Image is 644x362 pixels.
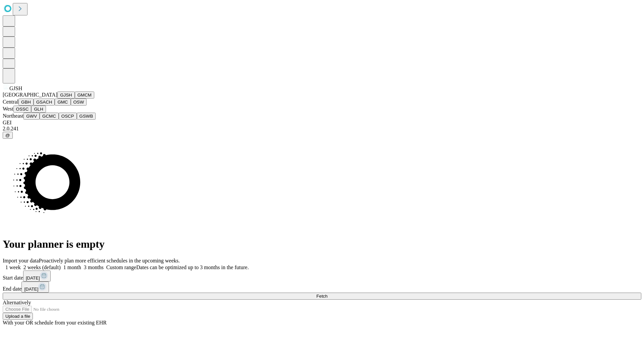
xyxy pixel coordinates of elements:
[3,106,13,112] span: West
[24,287,38,292] span: [DATE]
[23,264,61,270] span: 2 weeks (default)
[31,106,46,113] button: GLH
[3,282,641,293] div: End date
[5,264,21,270] span: 1 week
[71,99,87,106] button: OSW
[40,113,59,120] button: GCMC
[5,133,10,138] span: @
[18,99,34,106] button: GBH
[21,282,49,293] button: [DATE]
[3,113,23,119] span: Northeast
[75,92,94,99] button: GMCM
[77,113,96,120] button: GSWB
[84,264,104,270] span: 3 months
[3,99,18,105] span: Central
[55,99,70,106] button: GMC
[3,270,641,282] div: Start date
[3,258,39,263] span: Import your data
[13,106,32,113] button: OSSC
[26,276,40,281] span: [DATE]
[3,300,31,305] span: Alternatively
[59,113,77,120] button: OSCP
[3,120,641,126] div: GEI
[9,85,22,91] span: GJSH
[3,238,641,250] h1: Your planner is empty
[23,270,51,282] button: [DATE]
[63,264,81,270] span: 1 month
[23,113,40,120] button: GWV
[316,294,327,299] span: Fetch
[3,293,641,300] button: Fetch
[3,320,107,325] span: With your OR schedule from your existing EHR
[39,258,180,263] span: Proactively plan more efficient schedules in the upcoming weeks.
[57,92,75,99] button: GJSH
[3,313,33,320] button: Upload a file
[3,132,13,139] button: @
[136,264,249,270] span: Dates can be optimized up to 3 months in the future.
[34,99,55,106] button: GSACH
[3,92,57,98] span: [GEOGRAPHIC_DATA]
[106,264,136,270] span: Custom range
[3,126,641,132] div: 2.0.241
